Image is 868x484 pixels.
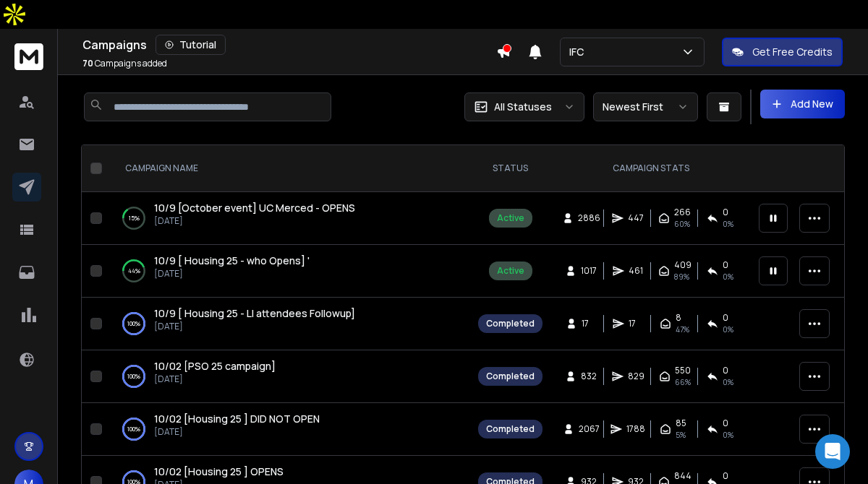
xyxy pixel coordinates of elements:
[581,371,597,382] span: 832
[127,369,140,384] p: 100 %
[723,312,728,324] span: 0
[723,271,733,282] span: 0 %
[593,92,698,121] button: Newest First
[723,365,728,376] span: 0
[127,316,140,331] p: 100 %
[108,245,469,298] td: 44%10/9 [ Housing 25 - who Opens] '[DATE]
[723,218,733,230] span: 0 %
[723,207,728,218] span: 0
[626,423,645,435] span: 1788
[629,318,643,329] span: 17
[469,145,551,192] th: STATUS
[674,271,689,282] span: 89 %
[486,423,535,435] div: Completed
[82,57,93,69] span: 70
[582,318,596,329] span: 17
[723,324,733,335] span: 0 %
[154,359,276,373] a: 10/02 [PSO 25 campaign]
[676,429,686,441] span: 5 %
[154,412,320,426] a: 10/02 [Housing 25 ] DID NOT OPEN
[569,45,590,59] p: IFC
[129,211,140,225] p: 15 %
[676,418,686,429] span: 85
[154,464,284,479] a: 10/02 [Housing 25 ] OPENS
[108,403,469,456] td: 100%10/02 [Housing 25 ] DID NOT OPEN[DATE]
[154,215,355,227] p: [DATE]
[760,90,845,118] button: Add New
[723,418,728,429] span: 0
[154,464,284,478] span: 10/02 [Housing 25 ] OPENS
[108,298,469,350] td: 100%10/9 [ Housing 25 - LI attendees Followup][DATE]
[674,470,692,482] span: 844
[674,259,692,271] span: 409
[486,318,535,329] div: Completed
[674,218,690,230] span: 60 %
[154,359,276,373] span: 10/02 [PSO 25 campaign]
[127,422,140,436] p: 100 %
[156,35,226,55] button: Tutorial
[154,412,320,425] span: 10/02 [Housing 25 ] DID NOT OPEN
[154,254,310,267] span: 10/9 [ Housing 25 - who Opens] '
[154,373,276,385] p: [DATE]
[497,212,524,224] div: Active
[676,312,681,324] span: 8
[497,265,524,277] div: Active
[154,201,355,215] a: 10/9 [October event] UC Merced - OPENS
[815,434,850,469] div: Open Intercom Messenger
[82,35,496,55] div: Campaigns
[581,265,597,277] span: 1017
[722,38,843,66] button: Get Free Credits
[723,470,728,482] span: 0
[128,264,140,278] p: 44 %
[578,212,600,224] span: 2886
[154,268,310,280] p: [DATE]
[674,207,691,218] span: 266
[154,306,355,320] span: 10/9 [ Housing 25 - LI attendees Followup]
[551,145,750,192] th: CAMPAIGN STATS
[108,192,469,245] td: 15%10/9 [October event] UC Merced - OPENS[DATE]
[676,324,689,335] span: 47 %
[675,376,691,388] span: 66 %
[579,423,600,435] span: 2067
[628,212,644,224] span: 447
[723,429,733,441] span: 0 %
[154,426,320,438] p: [DATE]
[486,371,535,382] div: Completed
[752,45,833,59] p: Get Free Credits
[82,58,167,69] p: Campaigns added
[675,365,691,376] span: 550
[723,259,728,271] span: 0
[154,321,355,332] p: [DATE]
[108,350,469,403] td: 100%10/02 [PSO 25 campaign][DATE]
[154,254,310,268] a: 10/9 [ Housing 25 - who Opens] '
[494,100,552,114] p: All Statuses
[629,265,643,277] span: 461
[628,371,644,382] span: 829
[154,306,355,321] a: 10/9 [ Housing 25 - LI attendees Followup]
[723,376,733,388] span: 0 %
[108,145,469,192] th: CAMPAIGN NAME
